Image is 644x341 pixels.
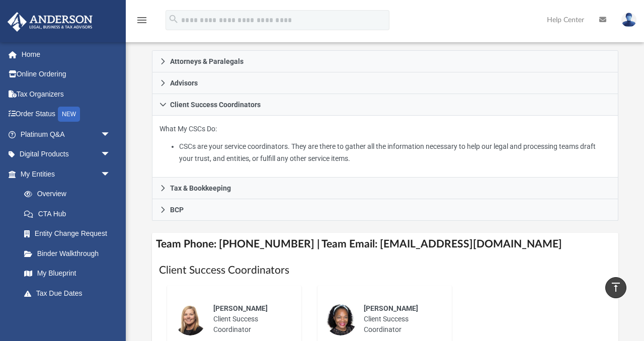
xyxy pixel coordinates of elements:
[170,79,198,87] span: Advisors
[610,281,622,293] i: vertical_align_top
[152,116,618,178] div: Client Success Coordinators
[14,204,126,224] a: CTA Hub
[14,184,126,204] a: Overview
[152,94,618,116] a: Client Success Coordinators
[14,243,126,264] a: Binder Walkthrough
[101,164,121,185] span: arrow_drop_down
[152,50,618,72] a: Attorneys & Paralegals
[7,44,126,64] a: Home
[325,303,357,335] img: thumbnail
[101,144,121,165] span: arrow_drop_down
[159,263,611,278] h1: Client Success Coordinators
[174,303,206,335] img: thumbnail
[152,199,618,221] a: BCP
[7,124,126,144] a: Platinum Q&Aarrow_drop_down
[621,13,636,27] img: User Pic
[101,303,121,324] span: arrow_drop_down
[14,283,126,303] a: Tax Due Dates
[152,72,618,94] a: Advisors
[101,124,121,145] span: arrow_drop_down
[213,304,268,312] span: [PERSON_NAME]
[364,304,418,312] span: [PERSON_NAME]
[152,233,618,255] h4: Team Phone: [PHONE_NUMBER] | Team Email: [EMAIL_ADDRESS][DOMAIN_NAME]
[14,224,126,244] a: Entity Change Request
[152,178,618,199] a: Tax & Bookkeeping
[170,58,244,65] span: Attorneys & Paralegals
[7,144,126,164] a: Digital Productsarrow_drop_down
[7,84,126,104] a: Tax Organizers
[14,264,121,284] a: My Blueprint
[136,14,148,26] i: menu
[58,107,80,122] div: NEW
[136,19,148,26] a: menu
[7,104,126,125] a: Order StatusNEW
[170,101,261,108] span: Client Success Coordinators
[168,14,179,25] i: search
[7,303,121,323] a: My Anderson Teamarrow_drop_down
[159,123,611,165] p: What My CSCs Do:
[7,64,126,84] a: Online Ordering
[170,185,231,192] span: Tax & Bookkeeping
[605,277,626,298] a: vertical_align_top
[7,164,126,184] a: My Entitiesarrow_drop_down
[5,12,96,32] img: Anderson Advisors Platinum Portal
[170,206,184,213] span: BCP
[179,140,611,165] li: CSCs are your service coordinators. They are there to gather all the information necessary to hel...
